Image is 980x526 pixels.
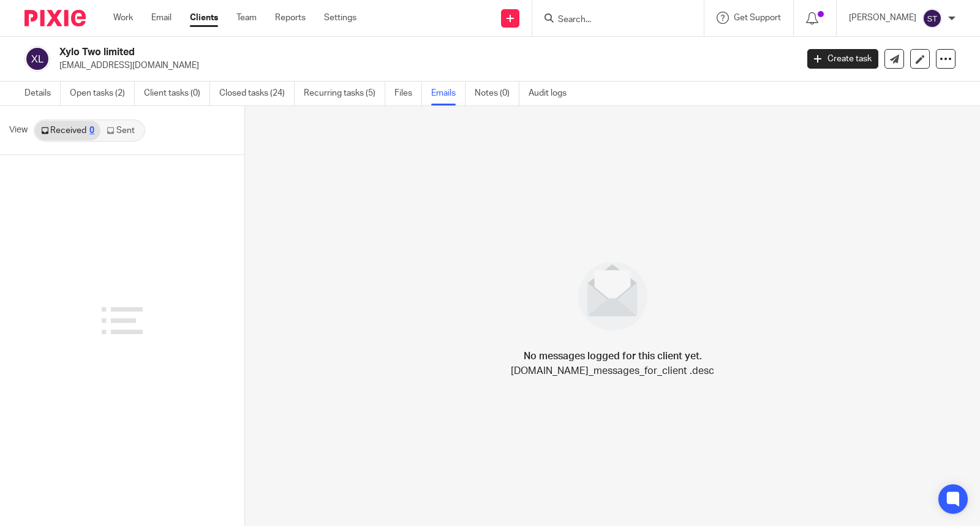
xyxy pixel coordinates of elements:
[236,12,257,24] a: Team
[394,82,422,105] a: Files
[922,9,942,28] img: svg%3E
[59,59,789,72] p: [EMAIL_ADDRESS][DOMAIN_NAME]
[151,12,171,24] a: Email
[849,12,916,24] p: [PERSON_NAME]
[219,82,295,105] a: Closed tasks (24)
[144,82,210,105] a: Client tasks (0)
[35,121,100,140] a: Received0
[511,364,714,378] p: [DOMAIN_NAME]_messages_for_client .desc
[431,82,466,105] a: Emails
[89,126,94,135] div: 0
[190,12,218,24] a: Clients
[324,12,356,24] a: Settings
[24,46,50,72] img: svg%3E
[734,13,781,22] span: Get Support
[70,82,135,105] a: Open tasks (2)
[557,15,667,26] input: Search
[100,121,143,140] a: Sent
[9,124,28,137] span: View
[807,49,878,69] a: Create task
[529,82,576,105] a: Audit logs
[24,82,61,105] a: Details
[524,349,702,364] h4: No messages logged for this client yet.
[304,82,385,105] a: Recurring tasks (5)
[113,12,133,24] a: Work
[275,12,306,24] a: Reports
[570,254,655,339] img: image
[24,10,86,26] img: Pixie
[475,82,519,105] a: Notes (0)
[59,46,643,59] h2: Xylo Two limited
